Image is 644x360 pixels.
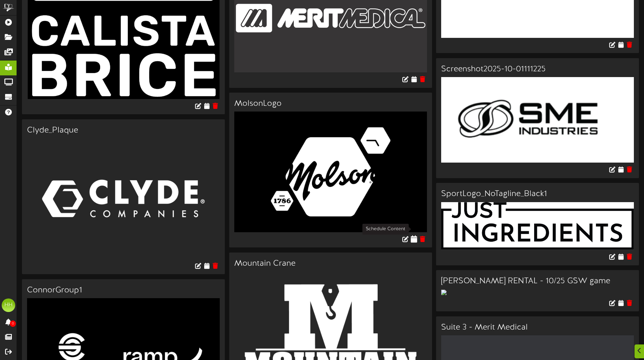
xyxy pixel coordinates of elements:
img: 0498a99d-1752-4676-89fc-0361e8f97f51.png [441,77,634,163]
h3: Clyde_Plaque [27,126,220,135]
h3: Mountain Crane [234,259,427,268]
h3: SportLogo_NoTagline_Black1 [441,190,634,198]
div: HH [2,298,15,312]
img: 52862d91-2c23-444f-a2c4-d446d4251063.png [27,138,220,259]
img: 7a1780c9-9ebb-42ce-9684-c0f89a7fea78.jpg [234,112,427,232]
h3: Suite 3 - Merit Medical [441,323,634,332]
img: 1dfe8c81-fe17-428a-aa86-5348ad7adf4c.png [441,202,634,250]
h3: Screenshot2025-10-01111225 [441,65,634,74]
h3: [PERSON_NAME] RENTAL - 10/25 GSW game [441,277,634,286]
span: 0 [10,320,16,327]
img: 74ddde75-4cc4-4f63-8280-e3cf44b42feb.png [441,290,447,295]
h3: ConnorGroup1 [27,286,220,295]
h3: MolsonLogo [234,99,427,108]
